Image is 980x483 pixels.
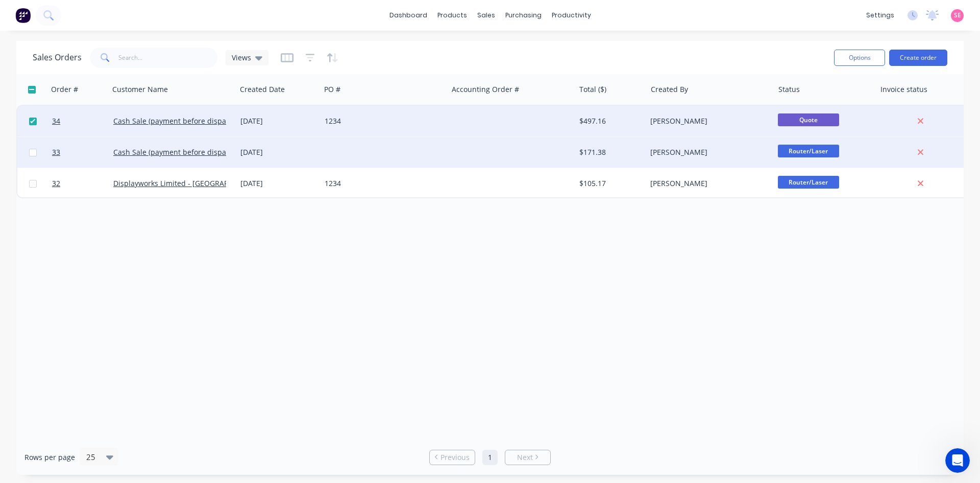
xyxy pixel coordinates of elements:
[52,147,60,157] span: 33
[517,452,533,463] span: Next
[778,145,839,157] span: Router/Laser
[778,84,800,95] div: Status
[52,178,60,189] span: 32
[324,84,340,95] div: PO #
[579,116,639,126] div: $497.16
[651,84,688,95] div: Created By
[113,178,263,188] a: Displayworks Limited - [GEOGRAPHIC_DATA]
[505,452,550,463] a: Next page
[834,50,885,66] button: Options
[240,147,316,157] div: [DATE]
[232,52,251,63] span: Views
[15,8,31,23] img: Factory
[112,84,168,95] div: Customer Name
[778,176,839,189] span: Router/Laser
[650,147,764,157] div: [PERSON_NAME]
[384,8,432,23] a: dashboard
[52,137,113,168] a: 33
[547,8,596,23] div: productivity
[325,178,438,189] div: 1234
[51,84,78,95] div: Order #
[240,84,285,95] div: Created Date
[113,116,239,126] a: Cash Sale (payment before dispatch)
[452,84,519,95] div: Accounting Order #
[240,178,316,189] div: [DATE]
[889,50,947,66] button: Create order
[482,450,498,465] a: Page 1 is your current page
[945,448,970,473] iframe: Intercom live chat
[954,11,961,20] span: SE
[24,452,75,463] span: Rows per page
[500,8,547,23] div: purchasing
[472,8,500,23] div: sales
[650,116,764,126] div: [PERSON_NAME]
[113,147,239,157] a: Cash Sale (payment before dispatch)
[778,113,839,126] span: Quote
[325,116,438,126] div: 1234
[440,452,470,463] span: Previous
[430,452,475,463] a: Previous page
[52,116,60,126] span: 34
[118,48,218,68] input: Search...
[425,450,555,465] ul: Pagination
[861,8,899,23] div: settings
[880,84,927,95] div: Invoice status
[33,53,82,62] h1: Sales Orders
[52,168,113,199] a: 32
[579,147,639,157] div: $171.38
[52,106,113,136] a: 34
[432,8,472,23] div: products
[240,116,316,126] div: [DATE]
[579,178,639,189] div: $105.17
[650,178,764,189] div: [PERSON_NAME]
[579,84,606,95] div: Total ($)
